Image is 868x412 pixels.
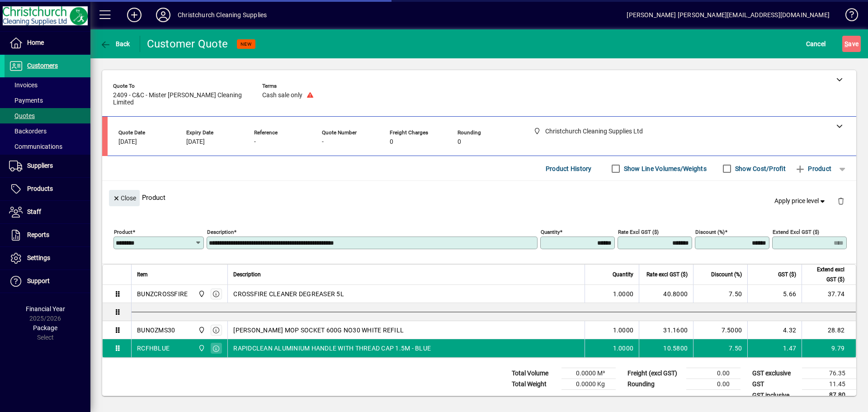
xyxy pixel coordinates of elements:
[804,36,828,52] button: Cancel
[507,379,561,390] td: Total Weight
[622,164,707,173] label: Show Line Volumes/Weights
[830,197,852,205] app-page-header-button: Delete
[790,161,836,177] button: Product
[120,7,149,23] button: Add
[627,8,830,22] div: [PERSON_NAME] [PERSON_NAME][EMAIL_ADDRESS][DOMAIN_NAME]
[771,193,830,209] button: Apply price level
[830,190,852,212] button: Delete
[33,324,57,331] span: Package
[623,379,686,390] td: Rounding
[27,277,50,284] span: Support
[196,289,206,299] span: Christchurch Cleaning Supplies Ltd
[693,285,747,303] td: 7.50
[613,270,633,279] span: Quantity
[807,265,844,284] span: Extend excl GST ($)
[802,285,856,303] td: 37.74
[5,123,90,139] a: Backorders
[623,368,686,379] td: Freight (excl GST)
[5,139,90,154] a: Communications
[733,164,786,173] label: Show Cost/Profit
[233,270,261,279] span: Description
[196,343,206,353] span: Christchurch Cleaning Supplies Ltd
[693,339,747,357] td: 7.50
[844,37,859,51] span: ave
[137,270,148,279] span: Item
[802,339,856,357] td: 9.79
[27,254,50,261] span: Settings
[778,270,796,279] span: GST ($)
[618,229,659,235] mat-label: Rate excl GST ($)
[27,231,49,238] span: Reports
[773,229,819,235] mat-label: Extend excl GST ($)
[109,190,140,206] button: Close
[137,289,188,298] div: BUNZCROSSFIRE
[390,138,393,146] span: 0
[842,36,861,52] button: Save
[27,162,53,169] span: Suppliers
[839,2,857,31] a: Knowledge Base
[9,143,62,150] span: Communications
[686,379,741,390] td: 0.00
[107,194,142,202] app-page-header-button: Close
[322,138,324,146] span: -
[561,379,616,390] td: 0.0000 Kg
[178,8,267,22] div: Christchurch Cleaning Supplies
[5,224,90,246] a: Reports
[9,81,38,89] span: Invoices
[196,325,206,335] span: Christchurch Cleaning Supplies Ltd
[802,368,856,379] td: 76.35
[113,92,249,106] span: 2409 - C&C - Mister [PERSON_NAME] Cleaning Limited
[747,285,802,303] td: 5.66
[254,138,256,146] span: -
[646,270,688,279] span: Rate excl GST ($)
[113,191,136,206] span: Close
[207,229,234,235] mat-label: Description
[613,344,634,353] span: 1.0000
[100,40,130,47] span: Back
[695,229,725,235] mat-label: Discount (%)
[147,37,228,51] div: Customer Quote
[5,155,90,177] a: Suppliers
[5,270,90,293] a: Support
[186,138,205,146] span: [DATE]
[613,326,634,335] span: 1.0000
[9,128,47,135] span: Backorders
[774,196,827,206] span: Apply price level
[5,178,90,200] a: Products
[542,161,595,177] button: Product History
[645,326,688,335] div: 31.1600
[5,93,90,108] a: Payments
[98,36,132,52] button: Back
[645,289,688,298] div: 40.8000
[541,229,560,235] mat-label: Quantity
[747,321,802,339] td: 4.32
[241,41,252,47] span: NEW
[844,40,848,47] span: S
[149,7,178,23] button: Profile
[5,32,90,54] a: Home
[118,138,137,146] span: [DATE]
[802,390,856,401] td: 87.80
[114,229,132,235] mat-label: Product
[795,161,831,176] span: Product
[5,108,90,123] a: Quotes
[233,344,431,353] span: RAPIDCLEAN ALUMINIUM HANDLE WITH THREAD CAP 1.5M - BLUE
[458,138,461,146] span: 0
[561,368,616,379] td: 0.0000 M³
[806,37,826,51] span: Cancel
[5,201,90,223] a: Staff
[9,112,35,119] span: Quotes
[27,62,58,69] span: Customers
[26,305,65,313] span: Financial Year
[802,379,856,390] td: 11.45
[90,36,140,52] app-page-header-button: Back
[233,289,344,298] span: CROSSFIRE CLEANER DEGREASER 5L
[748,390,802,401] td: GST inclusive
[27,185,53,192] span: Products
[546,161,592,176] span: Product History
[9,97,43,104] span: Payments
[233,326,404,335] span: [PERSON_NAME] MOP SOCKET 600G NO30 WHITE REFILL
[686,368,741,379] td: 0.00
[693,321,747,339] td: 7.5000
[137,344,170,353] div: RCFHBLUE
